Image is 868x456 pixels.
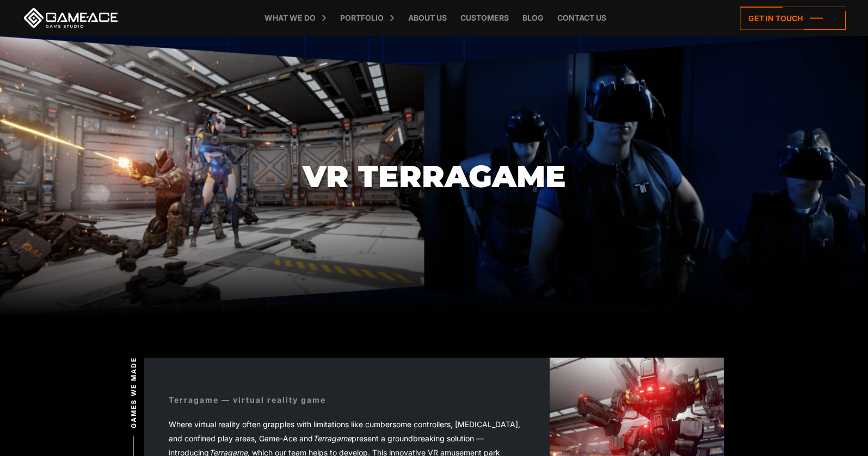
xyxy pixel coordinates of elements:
a: Get in touch [740,7,846,30]
em: Terragame [313,434,352,443]
div: Terragame — virtual reality game [169,394,326,405]
span: Games we made [129,357,139,428]
h1: VR Terragame [303,160,566,193]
